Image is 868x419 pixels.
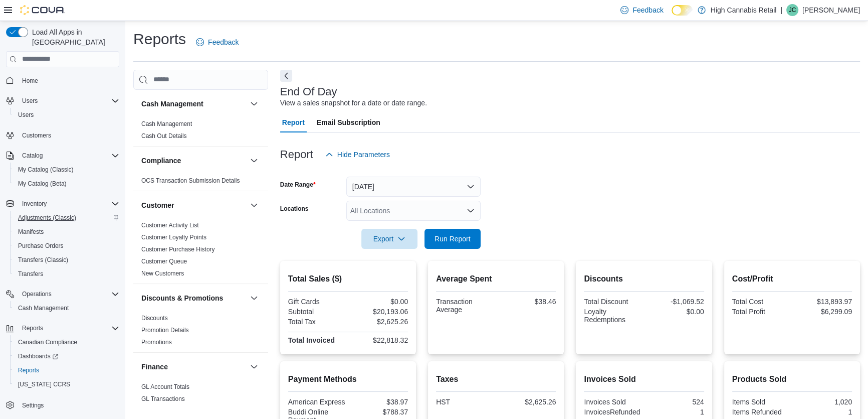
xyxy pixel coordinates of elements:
span: Transfers [18,270,43,278]
div: $2,625.26 [498,398,556,406]
span: My Catalog (Classic) [18,166,74,174]
span: Users [18,111,34,119]
input: Dark Mode [672,5,693,16]
div: 1 [794,408,852,416]
span: Adjustments (Classic) [18,214,76,222]
a: Customer Loyalty Points [141,234,206,241]
span: Transfers (Classic) [18,256,68,264]
span: Reports [18,366,39,374]
a: Discounts [141,315,168,322]
div: $6,299.09 [794,308,852,316]
button: Compliance [141,156,246,166]
span: Feedback [632,5,663,15]
p: | [780,4,782,16]
a: Transfers (Classic) [14,254,72,266]
span: OCS Transaction Submission Details [141,177,240,185]
h2: Taxes [436,373,556,385]
span: New Customers [141,269,184,277]
div: $0.00 [350,298,408,306]
div: Finance [133,381,268,409]
div: $2,625.26 [350,318,408,326]
a: Customer Purchase History [141,246,215,253]
h3: Cash Management [141,99,203,109]
div: Total Cost [732,298,790,306]
div: $38.97 [350,398,408,406]
a: Promotions [141,339,172,346]
button: Users [18,95,42,107]
h2: Payment Methods [288,373,408,385]
a: Cash Management [14,302,73,314]
span: [US_STATE] CCRS [18,380,70,388]
button: My Catalog (Classic) [10,163,123,177]
button: Purchase Orders [10,239,123,253]
span: Operations [22,290,52,298]
a: Cash Management [141,120,192,127]
div: HST [436,398,494,406]
div: Discounts & Promotions [133,312,268,352]
h3: Discounts & Promotions [141,293,223,303]
div: Gift Cards [288,298,346,306]
label: Date Range [280,181,316,189]
button: Operations [2,287,123,301]
a: Feedback [192,32,243,52]
span: Home [22,77,38,85]
h3: Customer [141,200,174,210]
a: Settings [18,399,48,411]
button: Finance [141,362,246,372]
span: Home [18,74,119,87]
a: Promotion Details [141,327,189,334]
span: Report [282,112,305,132]
h1: Reports [133,29,186,49]
span: Settings [18,398,119,411]
span: Adjustments (Classic) [14,212,119,224]
div: Subtotal [288,308,346,316]
a: My Catalog (Classic) [14,164,78,176]
a: GL Transactions [141,395,185,402]
span: Users [22,97,38,105]
span: Promotion Details [141,326,189,334]
button: [US_STATE] CCRS [10,377,123,391]
button: Cash Management [141,99,246,109]
span: Customer Loyalty Points [141,233,206,241]
span: My Catalog (Classic) [14,164,119,176]
button: Open list of options [467,207,475,215]
button: Cash Management [248,98,260,110]
div: Loyalty Redemptions [584,308,642,324]
div: InvoicesRefunded [584,408,642,416]
div: Customer [133,219,268,284]
button: Next [280,70,292,82]
span: GL Account Totals [141,383,189,391]
a: New Customers [141,270,184,277]
button: Customer [141,200,246,210]
a: Canadian Compliance [14,336,81,348]
div: Jack Cayer [786,4,798,16]
span: Dashboards [14,350,119,362]
a: Manifests [14,226,48,238]
span: Run Report [435,234,471,244]
h3: Finance [141,362,168,372]
div: $13,893.97 [794,298,852,306]
button: Inventory [2,197,123,211]
span: Catalog [18,150,119,162]
span: Cash Management [14,302,119,314]
h2: Discounts [584,273,704,285]
span: Customer Purchase History [141,245,215,253]
span: My Catalog (Beta) [14,178,119,190]
a: Customer Activity List [141,222,199,229]
div: 1 [646,408,704,416]
span: Inventory [22,200,47,208]
button: [DATE] [346,177,481,197]
span: Catalog [22,152,43,160]
a: Adjustments (Classic) [14,212,80,224]
a: Cash Out Details [141,132,187,139]
a: My Catalog (Beta) [14,178,71,190]
span: Discounts [141,314,168,322]
button: Transfers (Classic) [10,253,123,267]
h2: Invoices Sold [584,373,704,385]
a: Dashboards [14,350,62,362]
span: Canadian Compliance [14,336,119,348]
label: Locations [280,205,309,213]
span: Canadian Compliance [18,338,77,346]
span: Reports [22,324,43,332]
a: Home [18,75,42,87]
